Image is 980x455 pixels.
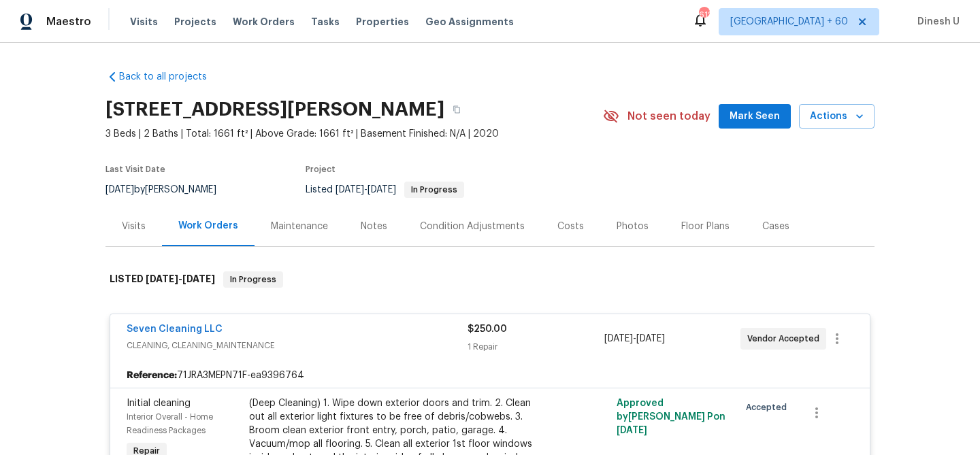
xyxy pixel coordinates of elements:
div: Photos [617,220,649,233]
div: Floor Plans [681,220,730,233]
div: Work Orders [178,219,238,233]
span: [DATE] [604,334,633,343]
span: Interior Overall - Home Readiness Packages [127,413,213,435]
span: [DATE] [636,334,665,343]
span: 3 Beds | 2 Baths | Total: 1661 ft² | Above Grade: 1661 ft² | Basement Finished: N/A | 2020 [105,127,603,141]
div: Maintenance [271,220,328,233]
span: Approved by [PERSON_NAME] P on [617,399,725,435]
span: Maestro [46,15,91,29]
span: Project [306,165,336,173]
span: Visits [130,15,158,29]
span: Not seen today [627,109,710,123]
a: Seven Cleaning LLC [127,324,223,334]
span: In Progress [406,186,463,194]
button: Mark Seen [719,104,791,129]
div: Cases [762,220,789,233]
span: - [146,274,215,284]
button: Actions [799,104,875,129]
span: - [336,185,396,195]
div: 612 [699,8,708,22]
span: Properties [356,15,409,29]
span: [DATE] [105,185,134,195]
span: Vendor Accepted [747,332,825,346]
span: In Progress [225,273,282,286]
span: CLEANING, CLEANING_MAINTENANCE [127,339,468,352]
span: [DATE] [617,426,647,435]
span: Geo Assignments [425,15,514,29]
b: Reference: [127,369,177,382]
span: Last Visit Date [105,165,165,173]
h6: LISTED [110,271,215,288]
span: Listed [306,185,464,195]
span: $250.00 [468,324,507,334]
h2: [STREET_ADDRESS][PERSON_NAME] [105,103,444,116]
a: Back to all projects [105,70,236,84]
span: Actions [810,108,864,125]
div: 71JRA3MEPN71F-ea9396764 [110,363,870,388]
span: [DATE] [182,274,215,284]
div: Notes [361,220,387,233]
span: Mark Seen [730,108,780,125]
div: LISTED [DATE]-[DATE]In Progress [105,258,875,301]
span: Tasks [311,17,340,27]
div: Costs [557,220,584,233]
div: 1 Repair [468,340,604,354]
div: Visits [122,220,146,233]
span: [DATE] [336,185,364,195]
span: Dinesh U [912,15,960,29]
button: Copy Address [444,97,469,122]
span: [DATE] [367,185,396,195]
div: by [PERSON_NAME] [105,182,233,198]
span: Initial cleaning [127,399,191,408]
span: Projects [174,15,216,29]
span: [GEOGRAPHIC_DATA] + 60 [730,15,848,29]
span: - [604,332,665,346]
div: Condition Adjustments [420,220,525,233]
span: Accepted [746,401,792,414]
span: Work Orders [233,15,295,29]
span: [DATE] [146,274,178,284]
